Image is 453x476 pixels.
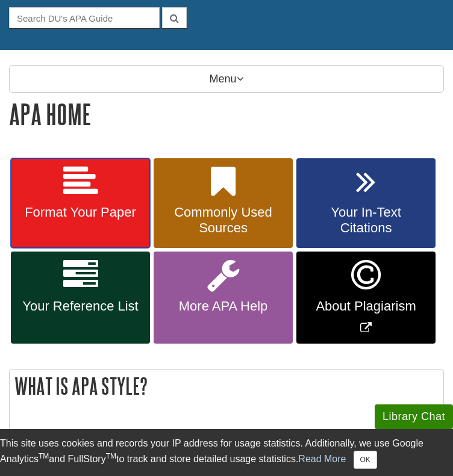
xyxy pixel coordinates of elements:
[154,158,293,249] a: Commonly Used Sources
[154,252,293,344] a: More APA Help
[298,454,346,464] a: Read More
[11,252,150,344] a: Your Reference List
[9,65,444,93] p: Menu
[163,205,284,236] span: Commonly Used Sources
[10,370,443,402] h2: What is APA Style?
[106,452,116,460] sup: TM
[354,451,377,469] button: Close
[305,298,426,314] span: About Plagiarism
[39,452,49,460] sup: TM
[20,205,141,220] span: Format Your Paper
[11,158,150,249] a: Format Your Paper
[9,99,444,129] h1: APA Home
[305,205,426,236] span: Your In-Text Citations
[9,7,160,28] input: Search DU's APA Guide
[296,252,436,344] a: Link opens in new window
[296,158,436,249] a: Your In-Text Citations
[163,298,284,314] span: More APA Help
[375,404,453,429] button: Library Chat
[20,298,141,314] span: Your Reference List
